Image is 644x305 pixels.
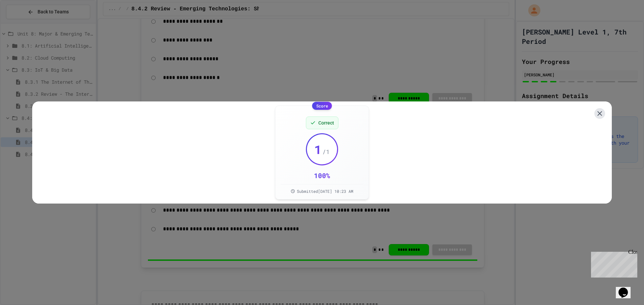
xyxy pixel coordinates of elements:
span: Correct [318,120,334,126]
iframe: chat widget [588,249,637,278]
span: Submitted [DATE] 10:23 AM [297,188,353,194]
iframe: chat widget [616,278,637,298]
span: / 1 [322,147,330,156]
div: 100 % [314,171,330,180]
span: 1 [314,143,322,156]
div: Score [312,102,332,110]
div: Chat with us now!Close [3,3,46,43]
